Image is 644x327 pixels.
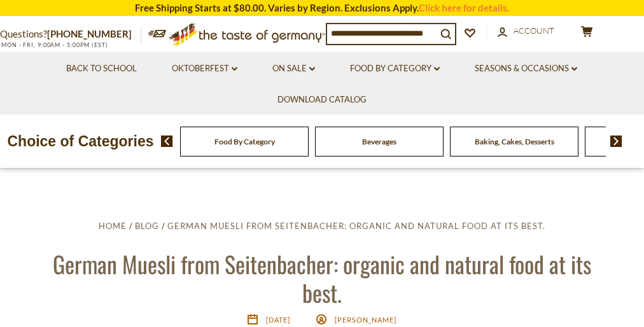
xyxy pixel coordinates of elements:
a: Oktoberfest [172,62,237,76]
h1: German Muesli from Seitenbacher: organic and natural food at its best. [39,249,605,307]
img: previous arrow [161,136,173,147]
time: [DATE] [266,316,290,324]
a: Baking, Cakes, Desserts [475,137,554,146]
a: Food By Category [350,62,440,76]
a: Blog [135,221,159,231]
a: Food By Category [214,137,275,146]
a: Seasons & Occasions [475,62,577,76]
a: Account [498,24,554,38]
a: Back to School [66,62,137,76]
a: Home [99,221,127,231]
a: [PHONE_NUMBER] [47,28,132,39]
a: German Muesli from Seitenbacher: organic and natural food at its best. [167,221,545,231]
a: Download Catalog [277,93,367,107]
a: Beverages [362,137,396,146]
a: Click here for details. [419,2,509,13]
span: [PERSON_NAME] [335,316,396,324]
span: Account [514,25,554,36]
img: next arrow [610,136,622,147]
a: On Sale [272,62,315,76]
